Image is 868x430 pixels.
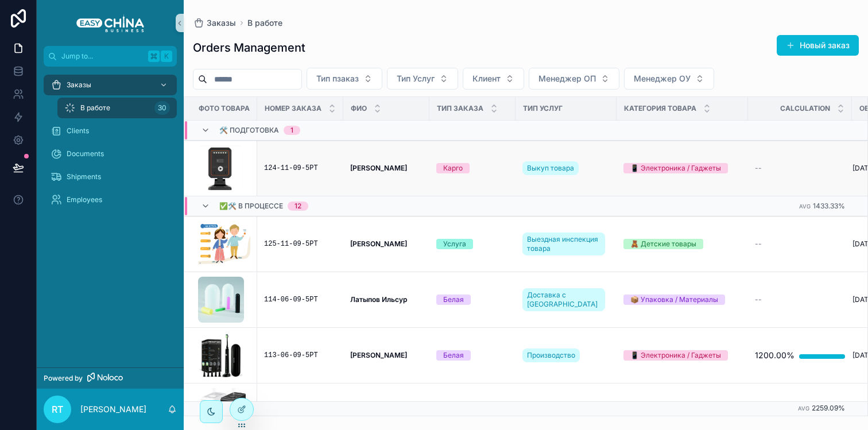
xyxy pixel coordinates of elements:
[52,402,63,416] span: RT
[350,239,407,248] strong: [PERSON_NAME]
[76,14,144,32] img: App logo
[37,67,184,225] div: scrollable content
[755,344,795,367] div: 1200.00%
[44,121,177,141] a: Clients
[812,404,845,412] span: 2259.09%
[154,101,170,115] div: 30
[264,295,336,304] a: 114-06-09-5РТ
[436,239,509,249] a: Услуга
[755,239,845,249] a: --
[198,332,250,378] a: Зубные-щетки-Monteri-черная.png
[80,404,146,415] p: [PERSON_NAME]
[67,172,101,181] span: Shipments
[624,68,714,90] button: Select Button
[387,68,458,90] button: Select Button
[755,344,845,367] a: 1200.00%
[219,126,279,135] span: 🛠 Подготовка
[523,104,563,113] span: Тип Услуг
[755,239,762,249] span: --
[247,17,282,29] a: В работе
[198,277,250,323] a: silicone-caps-500_425.jpg
[755,400,845,423] a: 1600.00%
[44,166,177,187] a: Shipments
[436,163,509,173] a: Карго
[443,350,464,361] div: Белая
[755,295,762,304] span: --
[264,164,336,173] a: 124-11-09-5РТ
[755,164,845,173] a: --
[630,295,718,305] div: 📦 Упаковка / Материалы
[522,159,610,177] a: Выкуп товара
[780,104,830,113] span: Calculation
[436,295,509,305] a: Белая
[630,239,696,249] div: 🧸 Детские товары
[463,68,524,90] button: Select Button
[290,126,293,135] div: 1
[443,163,463,173] div: Карго
[624,104,696,113] span: Категория Товара
[529,68,619,90] button: Select Button
[350,164,423,173] a: [PERSON_NAME]
[522,288,605,311] a: Доставка с [GEOGRAPHIC_DATA]
[193,17,236,29] a: Заказы
[623,239,741,249] a: 🧸 Детские товары
[219,202,283,211] span: ✅🛠️ В процессе
[198,145,250,191] a: WhatsApp-Image-2025-09-11-at-11.14.29.jpeg
[623,163,741,173] a: 📱 Электроника / Гаджеты
[437,104,483,113] span: Тип Заказа
[630,350,721,361] div: 📱 Электроника / Гаджеты
[265,104,321,113] span: Номер Заказа
[527,351,575,360] span: Производство
[307,68,382,90] button: Select Button
[538,73,596,84] span: Менеджер ОП
[44,374,83,383] span: Powered by
[61,52,144,61] span: Jump to...
[350,351,423,360] a: [PERSON_NAME]
[755,295,845,304] a: --
[755,164,762,173] span: --
[522,161,579,175] a: Выкуп товара
[350,164,407,172] strong: [PERSON_NAME]
[813,202,845,210] span: 1433.33%
[350,351,407,359] strong: [PERSON_NAME]
[44,46,177,67] button: Jump to...K
[162,52,171,61] span: K
[80,103,110,113] span: В работе
[350,295,423,304] a: Латыпов Ильсур
[44,189,177,210] a: Employees
[799,203,811,210] small: Avg
[207,17,236,29] span: Заказы
[198,221,250,267] img: Monosnap-IC-file-for-golden-sample-(Alphabet)---Google-Таблицы-🔊-2024-12-11-16-03-02.png
[443,239,466,249] div: Услуга
[198,277,244,323] img: silicone-caps-500_425.jpg
[527,235,600,253] span: Выездная инспекция товара
[522,230,610,258] a: Выездная инспекция товара
[443,295,464,305] div: Белая
[67,126,89,135] span: Clients
[198,332,243,378] img: Зубные-щетки-Monteri-черная.png
[527,290,600,309] span: Доставка с [GEOGRAPHIC_DATA]
[67,195,102,204] span: Employees
[472,73,501,84] span: Клиент
[522,348,580,362] a: Производство
[67,80,91,90] span: Заказы
[199,104,250,113] span: Фото Товара
[264,351,336,360] div: 113-06-09-5РТ
[634,73,691,84] span: Менеджер ОУ
[522,233,605,255] a: Выездная инспекция товара
[522,286,610,313] a: Доставка с [GEOGRAPHIC_DATA]
[755,400,795,423] div: 1600.00%
[630,163,721,173] div: 📱 Электроника / Гаджеты
[57,98,177,118] a: В работе30
[436,350,509,361] a: Белая
[316,73,359,84] span: Тип пзаказ
[37,367,184,389] a: Powered by
[522,346,610,365] a: Производство
[351,104,367,113] span: ФИО
[198,145,243,191] img: WhatsApp-Image-2025-09-11-at-11.14.29.jpeg
[264,239,336,249] a: 125-11-09-5РТ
